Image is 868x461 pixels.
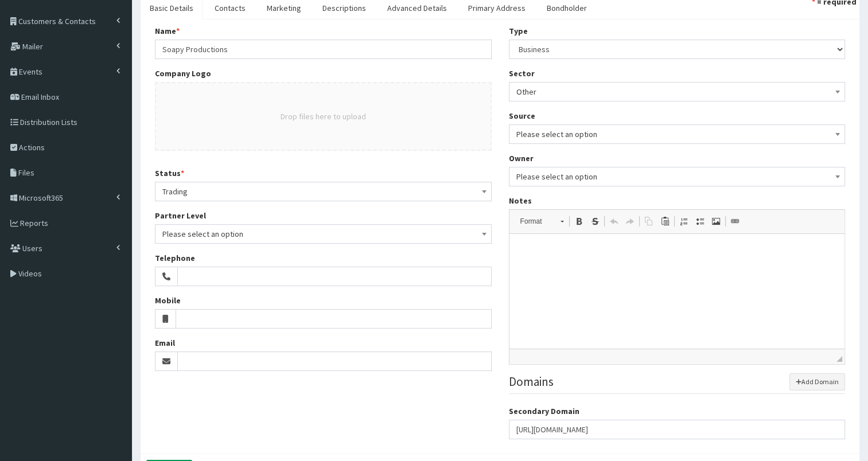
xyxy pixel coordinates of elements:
[676,214,692,229] a: Insert/Remove Numbered List
[281,111,366,122] button: Drop files here to upload
[509,167,846,186] span: Please select an option
[516,84,838,100] span: Other
[155,252,195,264] label: Telephone
[509,153,534,164] label: Owner
[162,183,484,200] span: Trading
[19,193,63,203] span: Microsoft365
[509,25,528,37] label: Type
[155,210,206,221] label: Partner Level
[509,373,846,393] legend: Domains
[155,25,180,37] label: Name
[155,167,184,179] label: Status
[20,117,77,127] span: Distribution Lists
[155,295,181,306] label: Mobile
[509,110,535,122] label: Source
[622,214,638,229] a: Redo (Ctrl+Y)
[514,213,570,229] a: Format
[19,67,42,77] span: Events
[509,68,535,79] label: Sector
[509,124,846,144] span: Please select an option
[509,405,579,417] label: Secondary Domain
[692,214,708,229] a: Insert/Remove Bulleted List
[21,92,59,102] span: Email Inbox
[789,373,846,390] button: Add Domain
[516,169,838,185] span: Please select an option
[155,68,211,79] label: Company Logo
[515,214,555,229] span: Format
[606,214,622,229] a: Undo (Ctrl+Z)
[18,16,96,26] span: Customers & Contacts
[155,224,492,244] span: Please select an option
[155,337,175,349] label: Email
[657,214,673,229] a: Paste (Ctrl+V)
[18,268,42,279] span: Videos
[155,182,492,201] span: Trading
[727,214,743,229] a: Link (Ctrl+L)
[571,214,587,229] a: Bold (Ctrl+B)
[708,214,724,229] a: Image
[18,167,34,178] span: Files
[641,214,657,229] a: Copy (Ctrl+C)
[22,41,43,52] span: Mailer
[587,214,603,229] a: Strike Through
[22,243,42,253] span: Users
[836,356,842,362] span: Drag to resize
[20,218,48,228] span: Reports
[509,195,532,206] label: Notes
[509,82,846,101] span: Other
[162,226,484,242] span: Please select an option
[509,234,845,349] iframe: Rich Text Editor, notes
[516,126,838,142] span: Please select an option
[19,142,45,153] span: Actions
